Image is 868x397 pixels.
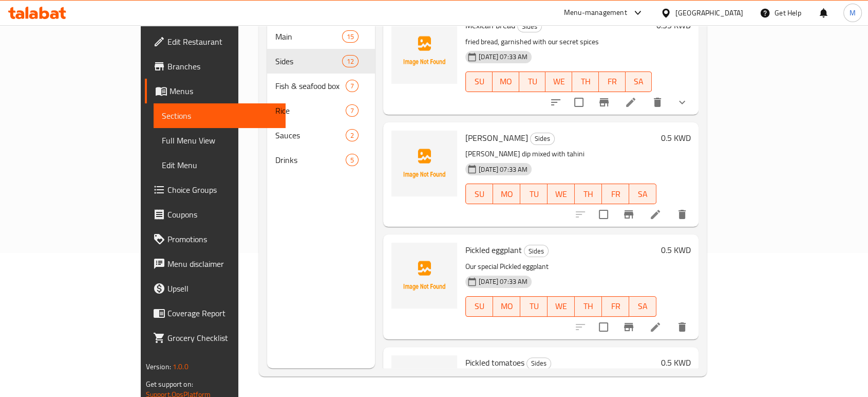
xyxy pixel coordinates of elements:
[346,80,358,92] div: items
[606,299,625,314] span: FR
[275,55,342,67] span: Sides
[524,245,548,257] span: Sides
[517,20,542,32] div: Sides
[616,202,641,227] button: Branch-specific-item
[633,187,652,202] span: SA
[475,165,532,174] span: [DATE] 07:33 AM
[649,208,662,221] a: Edit menu item
[602,296,629,317] button: FR
[493,296,520,317] button: MO
[146,377,193,391] span: Get support on:
[531,133,554,145] span: Sides
[552,299,571,314] span: WE
[493,71,519,92] button: MO
[162,159,277,171] span: Edit Menu
[145,227,286,251] a: Promotions
[275,80,346,92] div: Fish & seafood box
[670,202,694,227] button: delete
[629,296,656,317] button: SA
[470,299,489,314] span: SU
[602,184,629,204] button: FR
[470,187,489,202] span: SU
[346,155,358,165] span: 5
[625,96,637,109] a: Edit menu item
[391,18,457,84] img: Mexican bread
[267,24,375,49] div: Main15
[167,332,277,344] span: Grocery Checklist
[661,131,690,145] h6: 0.5 KWD
[676,96,688,109] svg: Show Choices
[527,357,551,369] span: Sides
[167,35,277,48] span: Edit Restaurant
[599,71,626,92] button: FR
[593,316,614,338] span: Select to update
[167,282,277,295] span: Upsell
[545,71,572,92] button: WE
[616,315,641,339] button: Branch-specific-item
[167,233,277,245] span: Promotions
[145,301,286,326] a: Coverage Report
[154,153,286,177] a: Edit Menu
[550,74,568,89] span: WE
[465,260,656,273] p: Our special Pickled eggplant
[548,296,575,317] button: WE
[267,20,375,176] nav: Menu sections
[267,123,375,148] div: Sauces2
[520,184,548,204] button: TU
[145,276,286,301] a: Upsell
[173,360,188,373] span: 1.0.0
[552,187,571,202] span: WE
[530,133,555,145] div: Sides
[633,299,652,314] span: SA
[475,277,532,286] span: [DATE] 07:33 AM
[167,60,277,73] span: Branches
[346,129,358,141] div: items
[343,32,358,42] span: 15
[167,184,277,196] span: Choice Groups
[275,154,346,166] span: Drinks
[675,7,743,19] div: [GEOGRAPHIC_DATA]
[524,299,543,314] span: TU
[524,245,549,257] div: Sides
[145,251,286,276] a: Menu disclaimer
[346,106,358,116] span: 7
[275,30,342,43] span: Main
[526,357,551,370] div: Sides
[465,242,522,258] span: Pickled eggplant
[592,90,616,115] button: Branch-specific-item
[391,131,457,196] img: Baba ghanouj
[346,131,358,140] span: 2
[518,21,541,32] span: Sides
[520,296,548,317] button: TU
[167,307,277,319] span: Coverage Report
[267,74,375,98] div: Fish & seafood box7
[572,71,599,92] button: TH
[145,29,286,54] a: Edit Restaurant
[162,110,277,122] span: Sections
[661,243,690,257] h6: 0.5 KWD
[465,184,493,204] button: SU
[145,177,286,202] a: Choice Groups
[564,7,627,19] div: Menu-management
[275,129,346,141] span: Sauces
[145,202,286,227] a: Coupons
[391,243,457,309] img: Pickled eggplant
[543,90,568,115] button: sort-choices
[343,57,358,66] span: 12
[649,321,662,333] a: Edit menu item
[497,74,515,89] span: MO
[579,299,598,314] span: TH
[346,154,358,166] div: items
[465,148,656,160] p: [PERSON_NAME] dip mixed with tahini
[342,30,358,43] div: items
[630,74,648,89] span: SA
[493,184,520,204] button: MO
[656,18,690,32] h6: 0.35 KWD
[497,187,516,202] span: MO
[548,184,575,204] button: WE
[267,98,375,123] div: Rice7
[275,104,346,117] span: Rice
